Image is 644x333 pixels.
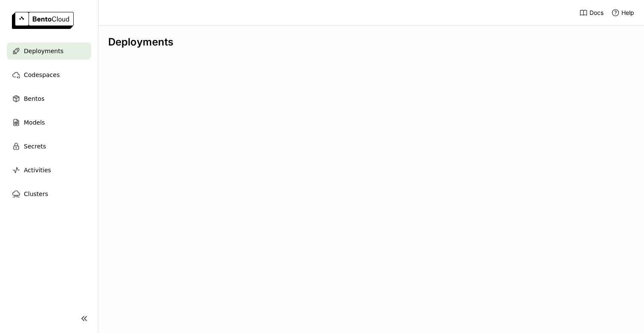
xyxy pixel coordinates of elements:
[7,114,91,131] a: Models
[108,36,634,48] div: Deployments
[7,162,91,179] a: Activities
[589,9,604,17] span: Docs
[24,165,51,175] span: Activities
[7,138,91,155] a: Secrets
[12,12,74,29] img: logo
[24,46,63,56] span: Deployments
[611,9,634,17] div: Help
[621,9,634,17] span: Help
[24,141,46,151] span: Secrets
[24,189,48,199] span: Clusters
[24,117,45,128] span: Models
[579,9,604,17] a: Docs
[7,90,91,107] a: Bentos
[24,70,60,80] span: Codespaces
[24,94,44,104] span: Bentos
[7,185,91,202] a: Clusters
